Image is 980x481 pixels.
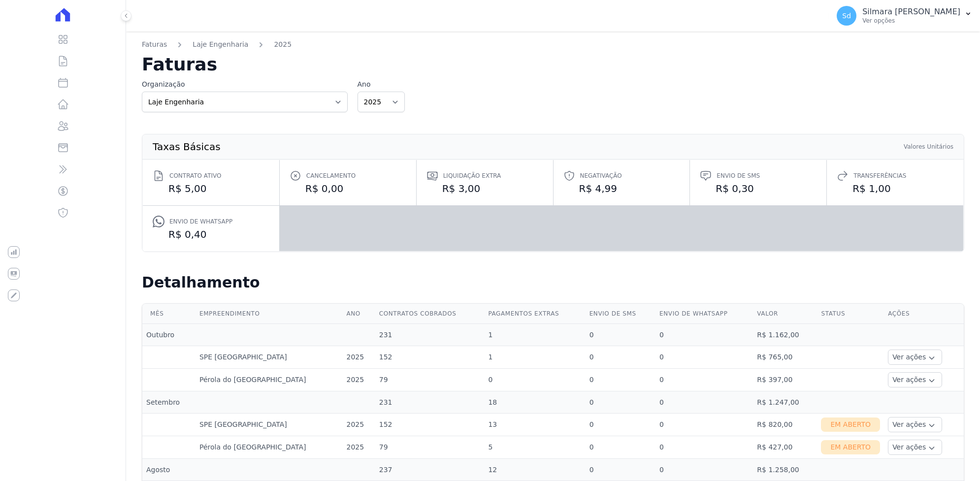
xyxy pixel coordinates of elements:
span: Negativação [580,171,622,181]
td: 0 [586,436,655,459]
th: Ações [884,304,964,324]
dd: R$ 0,40 [153,227,269,241]
p: Silmara [PERSON_NAME] [862,7,960,17]
td: 0 [484,369,585,391]
label: Organização [142,79,348,90]
button: Sd Silmara [PERSON_NAME] Ver opções [829,2,980,30]
td: 152 [375,346,485,369]
th: Valores Unitários [903,142,954,151]
td: 0 [586,369,655,391]
td: 5 [484,436,585,459]
td: 0 [655,346,753,369]
td: 1 [484,324,585,346]
button: Ver ações [888,440,942,455]
th: Pagamentos extras [484,304,585,324]
td: 0 [586,391,655,414]
td: 12 [484,459,585,481]
td: 0 [655,459,753,481]
td: 0 [655,391,753,414]
button: Ver ações [888,350,942,365]
td: R$ 765,00 [753,346,817,369]
td: 231 [375,391,485,414]
td: Outubro [142,324,196,346]
th: Envio de Whatsapp [655,304,753,324]
span: Contrato ativo [169,171,221,181]
td: 0 [655,414,753,436]
td: 2025 [342,369,375,391]
td: 2025 [342,436,375,459]
td: 13 [484,414,585,436]
label: Ano [358,79,405,90]
span: Cancelamento [306,171,356,181]
td: Pérola do [GEOGRAPHIC_DATA] [196,436,342,459]
td: R$ 820,00 [753,414,817,436]
th: Taxas Básicas [152,142,221,151]
span: Envio de Whatsapp [169,217,232,226]
td: 0 [586,459,655,481]
td: Setembro [142,391,196,414]
dd: R$ 3,00 [426,182,543,195]
td: Agosto [142,459,196,481]
td: R$ 1.258,00 [753,459,817,481]
button: Ver ações [888,372,942,387]
td: SPE [GEOGRAPHIC_DATA] [196,414,342,436]
th: Empreendimento [196,304,342,324]
td: 152 [375,414,485,436]
td: R$ 427,00 [753,436,817,459]
td: 79 [375,436,485,459]
td: R$ 397,00 [753,369,817,391]
dd: R$ 5,00 [153,182,269,195]
td: 231 [375,324,485,346]
td: SPE [GEOGRAPHIC_DATA] [196,346,342,369]
td: 0 [655,436,753,459]
td: 18 [484,391,585,414]
button: Ver ações [888,417,942,432]
a: Laje Engenharia [193,39,248,50]
td: 2025 [342,346,375,369]
th: Mês [142,304,196,324]
td: 2025 [342,414,375,436]
div: Em Aberto [821,417,880,432]
th: Envio de SMS [586,304,655,324]
th: Ano [342,304,375,324]
td: 0 [655,369,753,391]
nav: Breadcrumb [142,39,964,56]
td: 237 [375,459,485,481]
dd: R$ 0,30 [700,182,817,195]
td: 79 [375,369,485,391]
dd: R$ 1,00 [837,182,953,195]
span: Sd [842,12,851,19]
th: Contratos cobrados [375,304,485,324]
td: 1 [484,346,585,369]
td: 0 [586,414,655,436]
p: Ver opções [862,17,960,25]
span: Envio de SMS [717,171,760,181]
td: 0 [655,324,753,346]
a: 2025 [274,39,292,50]
h2: Faturas [142,56,964,73]
span: Transferências [853,171,906,181]
td: 0 [586,324,655,346]
th: Valor [753,304,817,324]
span: Liquidação extra [443,171,501,181]
th: Status [817,304,884,324]
td: Pérola do [GEOGRAPHIC_DATA] [196,369,342,391]
dd: R$ 0,00 [290,182,406,195]
dd: R$ 4,99 [563,182,680,195]
div: Em Aberto [821,440,880,454]
td: R$ 1.162,00 [753,324,817,346]
a: Faturas [142,39,167,50]
h2: Detalhamento [142,274,964,291]
td: R$ 1.247,00 [753,391,817,414]
td: 0 [586,346,655,369]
